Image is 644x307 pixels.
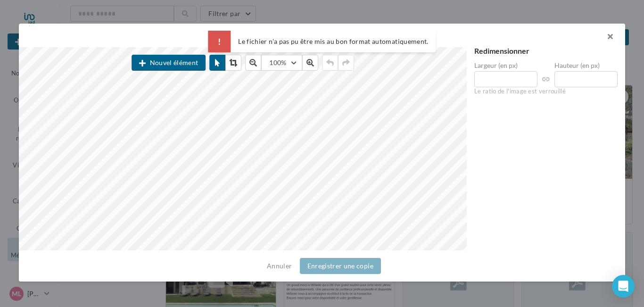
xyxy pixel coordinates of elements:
button: Enregistrer une copie [300,258,381,274]
button: 100% [261,55,302,71]
label: Hauteur (en px) [554,62,618,69]
div: Le ratio de l'image est verrouillé [474,87,618,96]
div: Redimensionner [474,47,618,55]
h2: Editer l'image [34,31,610,40]
div: Le fichier n'a pas pu être mis au bon format automatiquement. [208,31,436,52]
button: Nouvel élément [132,55,206,71]
button: Annuler [263,260,296,272]
div: Open Intercom Messenger [612,275,635,298]
label: Largeur (en px) [474,62,537,69]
